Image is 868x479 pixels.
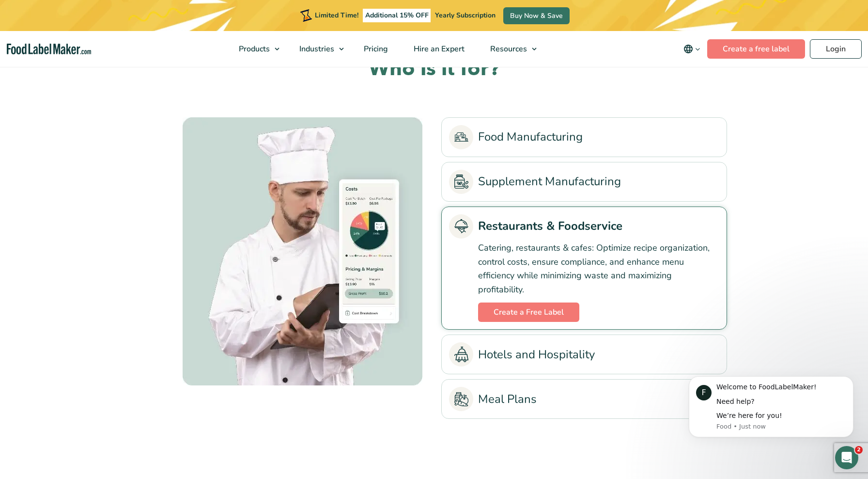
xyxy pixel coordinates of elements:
[487,44,528,54] span: Resources
[401,31,475,67] a: Hire an Expert
[449,387,719,411] a: Meal Plans
[449,214,719,239] a: Restaurants & Foodservice
[441,379,727,419] li: Meal Plans
[478,303,579,322] a: Create a Free Label
[810,39,862,59] a: Login
[478,241,719,297] p: Catering, restaurants & cafes: Optimize recipe organization, control costs, ensure compliance, an...
[287,31,349,67] a: Industries
[361,44,389,54] span: Pricing
[441,162,727,202] li: Supplement Manufacturing
[855,446,863,454] span: 2
[296,44,335,54] span: Industries
[441,335,727,374] li: Hotels and Hospitality
[449,170,719,194] a: Supplement Manufacturing
[315,11,358,20] span: Limited Time!
[478,31,542,67] a: Resources
[226,31,284,67] a: Products
[449,125,719,149] a: Food Manufacturing
[835,446,858,469] iframe: Intercom live chat
[141,117,427,385] div: Restaurants & Foodservice
[441,117,727,157] li: Food Manufacturing
[449,342,719,367] a: Hotels and Hospitality
[707,39,805,59] a: Create a free label
[441,207,727,330] li: Restaurants & Foodservice
[351,31,399,67] a: Pricing
[363,9,431,22] span: Additional 15% OFF
[141,56,727,82] h2: Who is it for?
[503,7,570,24] a: Buy Now & Save
[674,362,868,453] iframe: Intercom notifications message
[236,44,271,54] span: Products
[411,44,465,54] span: Hire an Expert
[435,11,496,20] span: Yearly Subscription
